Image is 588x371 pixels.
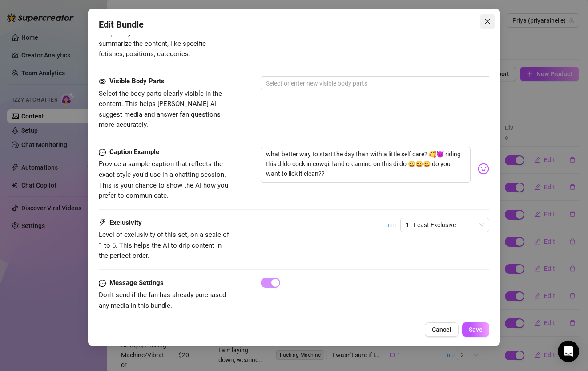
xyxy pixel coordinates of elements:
[558,341,579,362] div: Open Intercom Messenger
[469,326,483,333] span: Save
[109,148,159,156] strong: Caption Example
[462,322,489,337] button: Save
[432,326,451,333] span: Cancel
[99,78,106,85] span: eye
[109,77,165,85] strong: Visible Body Parts
[99,291,226,310] span: Don't send if the fan has already purchased any media in this bundle.
[99,218,106,228] span: thunderbolt
[425,322,459,337] button: Cancel
[109,219,142,227] strong: Exclusivity
[480,18,495,25] span: Close
[261,147,470,183] textarea: what better way to start the day than with a little self care? 🥰😈 riding this dildo cock in cowgi...
[109,279,164,287] strong: Message Settings
[480,14,495,29] button: Close
[484,18,491,25] span: close
[99,90,222,129] span: Select the body parts clearly visible in the content. This helps [PERSON_NAME] AI suggest media a...
[478,163,489,175] img: svg%3e
[99,29,206,58] span: Simple keywords that describe and summarize the content, like specific fetishes, positions, categ...
[99,160,228,200] span: Provide a sample caption that reflects the exact style you'd use in a chatting session. This is y...
[99,278,106,289] span: message
[99,18,144,32] span: Edit Bundle
[99,147,106,158] span: message
[99,231,229,260] span: Level of exclusivity of this set, on a scale of 1 to 5. This helps the AI to drip content in the ...
[406,218,484,232] span: 1 - Least Exclusive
